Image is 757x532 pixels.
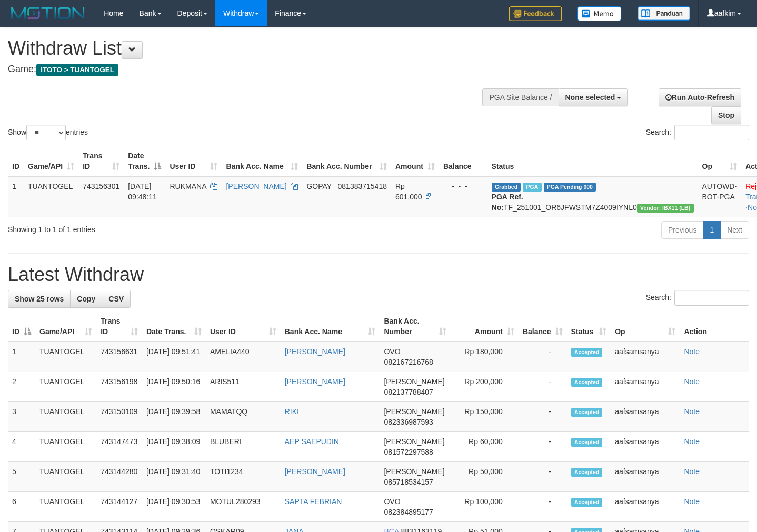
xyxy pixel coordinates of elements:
[684,407,700,416] a: Note
[571,498,603,507] span: Accepted
[24,146,78,176] th: Game/API: activate to sort column ascending
[661,221,703,239] a: Previous
[15,295,64,303] span: Show 25 rows
[487,146,698,176] th: Status
[519,492,567,522] td: -
[451,402,518,432] td: Rp 150,000
[35,462,96,492] td: TUANTOGEL
[380,312,451,342] th: Bank Acc. Number: activate to sort column ascending
[96,432,142,462] td: 743147473
[26,125,66,140] select: Showentries
[36,64,118,76] span: ITOTO > TUANTOGEL
[96,492,142,522] td: 743144127
[684,377,700,386] a: Note
[384,377,444,386] span: [PERSON_NAME]
[391,146,439,176] th: Amount: activate to sort column ascending
[8,64,494,75] h4: Game:
[577,6,622,21] img: Button%20Memo.svg
[302,146,391,176] th: Bank Acc. Number: activate to sort column ascending
[35,342,96,372] td: TUANTOGEL
[285,347,345,356] a: [PERSON_NAME]
[384,497,400,506] span: OVO
[684,467,700,476] a: Note
[206,342,281,372] td: AMELIA440
[384,467,444,476] span: [PERSON_NAME]
[8,492,35,522] td: 6
[680,312,749,342] th: Action
[395,182,422,201] span: Rp 601.000
[8,176,24,217] td: 1
[8,312,35,342] th: ID: activate to sort column descending
[698,146,742,176] th: Op: activate to sort column ascending
[35,372,96,402] td: TUANTOGEL
[142,342,206,372] td: [DATE] 09:51:41
[384,418,433,426] span: Copy 082336987593 to clipboard
[142,312,206,342] th: Date Trans.: activate to sort column ascending
[77,295,95,303] span: Copy
[684,437,700,446] a: Note
[482,88,558,106] div: PGA Site Balance /
[142,492,206,522] td: [DATE] 09:30:53
[96,342,142,372] td: 743156631
[8,432,35,462] td: 4
[611,492,680,522] td: aafsamsanya
[8,342,35,372] td: 1
[142,402,206,432] td: [DATE] 09:39:58
[611,402,680,432] td: aafsamsanya
[646,125,749,140] label: Search:
[206,312,281,342] th: User ID: activate to sort column ascending
[206,432,281,462] td: BLUBERI
[206,372,281,402] td: ARIS511
[226,182,286,190] a: [PERSON_NAME]
[611,372,680,402] td: aafsamsanya
[8,462,35,492] td: 5
[519,462,567,492] td: -
[8,38,494,59] h1: Withdraw List
[451,432,518,462] td: Rp 60,000
[8,264,749,285] h1: Latest Withdraw
[35,492,96,522] td: TUANTOGEL
[8,402,35,432] td: 3
[637,204,694,213] span: Vendor URL: https://dashboard.q2checkout.com/secure
[451,342,518,372] td: Rp 180,000
[124,146,165,176] th: Date Trans.: activate to sort column descending
[384,478,433,486] span: Copy 085718534157 to clipboard
[83,182,119,190] span: 743156301
[544,183,596,192] span: PGA Pending
[8,5,88,21] img: MOTION_logo.png
[571,348,603,357] span: Accepted
[611,342,680,372] td: aafsamsanya
[285,467,345,476] a: [PERSON_NAME]
[285,377,345,386] a: [PERSON_NAME]
[8,146,24,176] th: ID
[70,290,102,308] a: Copy
[35,432,96,462] td: TUANTOGEL
[384,448,433,456] span: Copy 081572297588 to clipboard
[206,402,281,432] td: MAMATQQ
[8,220,307,235] div: Showing 1 to 1 of 1 entries
[519,402,567,432] td: -
[567,312,611,342] th: Status: activate to sort column ascending
[78,146,124,176] th: Trans ID: activate to sort column ascending
[96,402,142,432] td: 743150109
[206,492,281,522] td: MOTUL280293
[519,312,567,342] th: Balance: activate to sort column ascending
[646,290,749,306] label: Search:
[611,462,680,492] td: aafsamsanya
[684,347,700,356] a: Note
[698,176,742,217] td: AUTOWD-BOT-PGA
[638,6,690,21] img: panduan.png
[523,183,541,192] span: Marked by aafyoumonoriya
[492,193,523,212] b: PGA Ref. No:
[684,497,700,506] a: Note
[659,88,741,106] a: Run Auto-Refresh
[519,342,567,372] td: -
[206,462,281,492] td: TOTI1234
[285,437,339,446] a: AEP SAEPUDIN
[102,290,131,308] a: CSV
[96,312,142,342] th: Trans ID: activate to sort column ascending
[96,372,142,402] td: 743156198
[8,290,71,308] a: Show 25 rows
[170,182,206,190] span: RUKMANA
[108,295,124,303] span: CSV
